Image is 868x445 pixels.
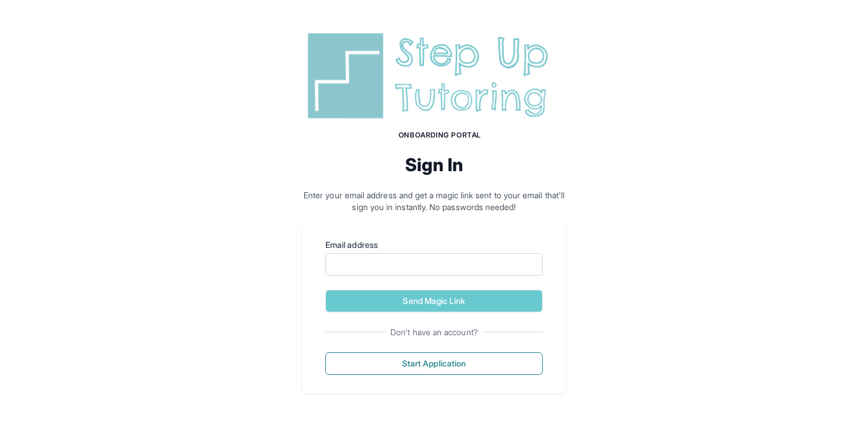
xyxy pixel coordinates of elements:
button: Send Magic Link [325,290,543,312]
h2: Sign In [302,154,566,175]
img: Step Up Tutoring horizontal logo [302,28,566,123]
span: Don't have an account? [386,326,482,338]
label: Email address [325,239,543,251]
button: Start Application [325,352,543,375]
p: Enter your email address and get a magic link sent to your email that'll sign you in instantly. N... [302,189,566,213]
h1: Onboarding Portal [314,130,566,140]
